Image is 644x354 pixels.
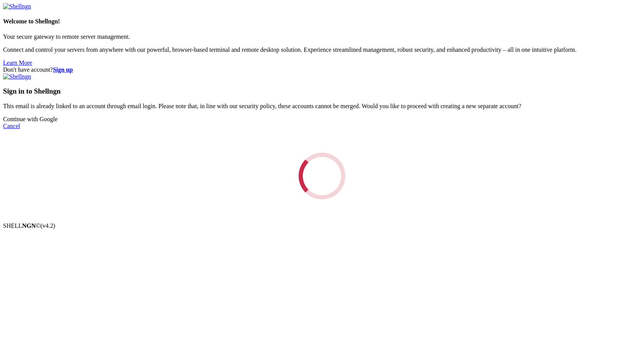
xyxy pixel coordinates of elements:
img: Shellngn [3,3,31,10]
a: Cancel [3,123,20,129]
h3: Sign in to Shellngn [3,87,641,95]
span: SHELL © [3,222,55,229]
div: Loading... [299,153,345,199]
h4: Welcome to Shellngn! [3,18,641,25]
a: Learn More [3,59,32,66]
div: Don't have account? [3,66,641,73]
p: Your secure gateway to remote server management. [3,33,641,40]
p: This email is already linked to an account through email login. Please note that, in line with ou... [3,103,641,110]
span: 4.2.0 [41,222,56,229]
img: Shellngn [3,73,31,80]
p: Connect and control your servers from anywhere with our powerful, browser-based terminal and remo... [3,46,641,53]
b: NGN [22,222,36,229]
a: Sign up [53,66,73,73]
a: Continue with Google [3,116,58,122]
